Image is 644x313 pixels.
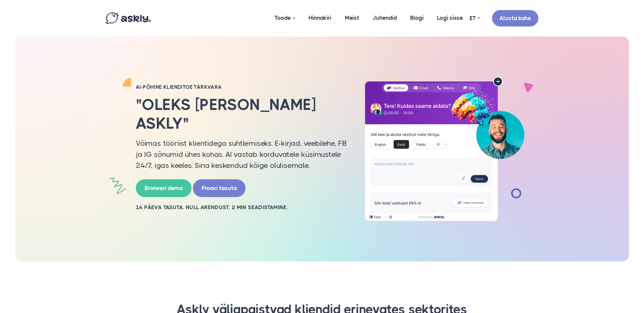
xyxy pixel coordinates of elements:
a: ET [470,13,480,23]
a: Hinnakiri [302,2,338,34]
a: Logi sisse [430,2,470,34]
a: Meist [338,2,366,34]
a: Blogi [404,2,430,34]
a: Broneeri demo [136,179,192,197]
img: Askly [106,12,151,24]
h2: 14 PÄEVA TASUTA. NULL ARENDUST. 2 MIN SEADISTAMINE. [136,204,347,211]
h2: AI-PÕHINE KLIENDITOE TARKVARA [136,84,347,90]
p: Võimas tööriist klientidega suhtlemiseks. E-kirjad, veebilehe, FB ja IG sõnumid ühes kohas. AI va... [136,138,347,171]
a: Toode [268,2,302,35]
img: AI multilingual chat [357,77,532,222]
h2: "Oleks [PERSON_NAME] Askly" [136,96,347,132]
a: Juhendid [366,2,404,34]
a: Proovi tasuta [193,179,246,197]
a: Alusta kohe [492,10,538,26]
